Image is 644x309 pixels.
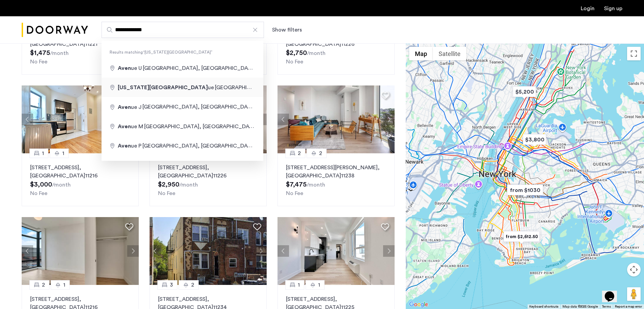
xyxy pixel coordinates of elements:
button: Next apartment [383,114,395,125]
button: Previous apartment [150,245,161,257]
a: Open this area in Google Maps (opens a new window) [407,300,430,309]
a: 11[STREET_ADDRESS][PERSON_NAME], [GEOGRAPHIC_DATA]11226No Fee [277,22,395,75]
button: Previous apartment [22,114,33,125]
sub: /month [179,182,198,188]
button: Show or hide filters [272,26,302,34]
img: logo [22,17,88,43]
span: No Fee [30,59,47,64]
span: 2 [42,281,45,289]
a: Login [581,6,595,11]
sub: /month [307,182,325,188]
span: 1 [42,149,44,157]
a: 22[STREET_ADDRESS][PERSON_NAME], [GEOGRAPHIC_DATA]11238No Fee [277,153,395,206]
div: from $2,612.50 [501,229,542,244]
button: Drag Pegman onto the map to open Street View [627,287,641,301]
span: No Fee [158,191,175,196]
span: ue P [118,143,142,149]
span: Aven [118,65,131,71]
a: Registration [604,6,622,11]
img: 2014_638467240162182106.jpeg [277,217,395,285]
span: [GEOGRAPHIC_DATA], [GEOGRAPHIC_DATA], [GEOGRAPHIC_DATA] [142,143,315,149]
span: Aven [118,104,131,110]
a: 11[STREET_ADDRESS], [GEOGRAPHIC_DATA]11216No Fee [22,153,139,206]
button: Map camera controls [627,263,641,276]
img: 2016_638666715889673601.jpeg [277,85,395,153]
span: [GEOGRAPHIC_DATA], [GEOGRAPHIC_DATA], [GEOGRAPHIC_DATA] [144,123,316,129]
p: [STREET_ADDRESS] 11216 [30,163,130,180]
span: No Fee [30,191,47,196]
img: 2012_638680378881248573.jpeg [22,85,139,153]
div: $5,200 [510,84,539,99]
a: Report a map error [615,304,642,309]
span: 3 [170,281,173,289]
span: 1 [298,281,300,289]
span: [GEOGRAPHIC_DATA], [GEOGRAPHIC_DATA], [GEOGRAPHIC_DATA] [142,104,315,110]
span: Aven [118,143,131,149]
sub: /month [50,51,69,56]
span: 2 [298,149,301,157]
sub: /month [52,182,71,188]
q: [US_STATE][GEOGRAPHIC_DATA] [143,50,213,54]
img: Google [407,300,430,309]
span: $1,475 [30,50,50,56]
p: [STREET_ADDRESS] 11226 [158,163,258,180]
span: ue [118,85,215,90]
a: 21[STREET_ADDRESS], [GEOGRAPHIC_DATA]11226No Fee [150,153,267,206]
a: Cazamio Logo [22,17,88,43]
button: Show street map [409,47,433,60]
span: 2 [191,281,194,289]
span: $7,475 [286,181,307,188]
input: Apartment Search [102,22,264,38]
span: [GEOGRAPHIC_DATA], [GEOGRAPHIC_DATA], [GEOGRAPHIC_DATA] [215,84,387,90]
button: Previous apartment [22,245,33,257]
span: Aven [118,124,131,129]
button: Show satellite imagery [433,47,466,60]
span: ue M [118,124,144,129]
span: 1 [318,281,320,289]
button: Previous apartment [277,245,289,257]
button: Next apartment [255,245,267,257]
button: Toggle fullscreen view [627,47,641,60]
iframe: chat widget [602,282,624,302]
span: [US_STATE][GEOGRAPHIC_DATA] [118,85,208,90]
div: from $1030 [504,182,546,198]
span: $2,750 [286,50,307,56]
img: 2016_638673975962267132.jpeg [22,217,139,285]
sub: /month [307,51,326,56]
span: [GEOGRAPHIC_DATA], [GEOGRAPHIC_DATA], [GEOGRAPHIC_DATA] [143,65,315,71]
span: $3,000 [30,181,52,188]
span: No Fee [286,191,303,196]
span: ue U [118,65,143,71]
button: Next apartment [127,245,139,257]
span: 1 [62,149,64,157]
span: 1 [63,281,65,289]
span: $2,950 [158,181,179,188]
a: Terms [602,304,611,309]
span: No Fee [286,59,303,64]
a: 0.51[STREET_ADDRESS][PERSON_NAME], [GEOGRAPHIC_DATA]11221No Fee [22,22,139,75]
button: Previous apartment [277,114,289,125]
div: $3,800 [520,132,549,147]
span: ue J [118,104,142,110]
span: Results matching [102,49,263,56]
p: [STREET_ADDRESS][PERSON_NAME] 11238 [286,163,386,180]
button: Next apartment [383,245,395,257]
span: 2 [319,149,322,157]
span: Map data ©2025 Google [562,305,598,308]
img: 2016_638484540295233130.jpeg [150,217,267,285]
button: Keyboard shortcuts [529,304,558,309]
